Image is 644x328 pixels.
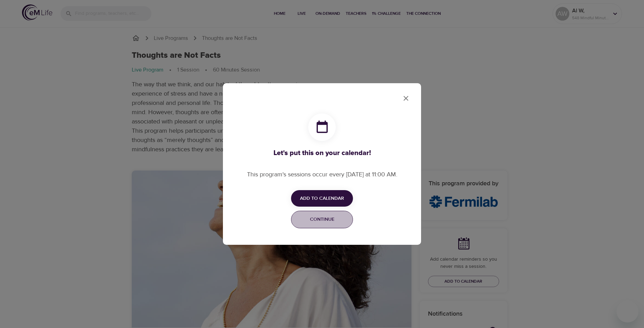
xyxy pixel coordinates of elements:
span: Continue [296,215,348,224]
p: This program's sessions occur every [DATE] at 11:00 AM. [247,170,397,179]
h3: Let's put this on your calendar! [247,149,397,157]
button: Continue [291,211,353,228]
button: Add to Calendar [291,190,353,207]
button: close [398,90,414,107]
span: Add to Calendar [300,194,344,203]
